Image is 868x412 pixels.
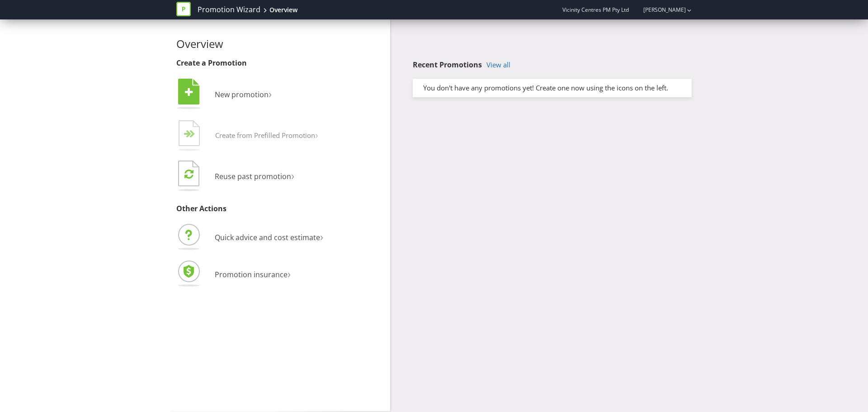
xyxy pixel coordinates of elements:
[320,229,323,244] span: ›
[288,266,291,281] span: ›
[291,168,294,183] span: ›
[486,61,510,69] a: View all
[413,60,482,70] span: Recent Promotions
[562,6,629,14] span: Vicinity Centres PM Pty Ltd
[185,87,193,97] tspan: 
[176,205,383,213] h3: Other Actions
[184,169,193,179] tspan: 
[416,83,688,93] div: You don't have any promotions yet! Create one now using the icons on the left.
[269,5,297,14] div: Overview
[215,90,269,99] span: New promotion
[176,118,319,154] button: Create from Prefilled Promotion›
[176,232,323,242] a: Quick advice and cost estimate›
[215,232,320,242] span: Quick advice and cost estimate
[215,171,291,181] span: Reuse past promotion
[176,38,383,50] h2: Overview
[315,128,318,142] span: ›
[634,6,686,14] a: [PERSON_NAME]
[176,59,383,67] h3: Create a Promotion
[269,86,272,101] span: ›
[198,5,260,15] a: Promotion Wizard
[189,130,195,138] tspan: 
[215,270,288,279] span: Promotion insurance
[215,131,315,140] span: Create from Prefilled Promotion
[176,270,291,279] a: Promotion insurance›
